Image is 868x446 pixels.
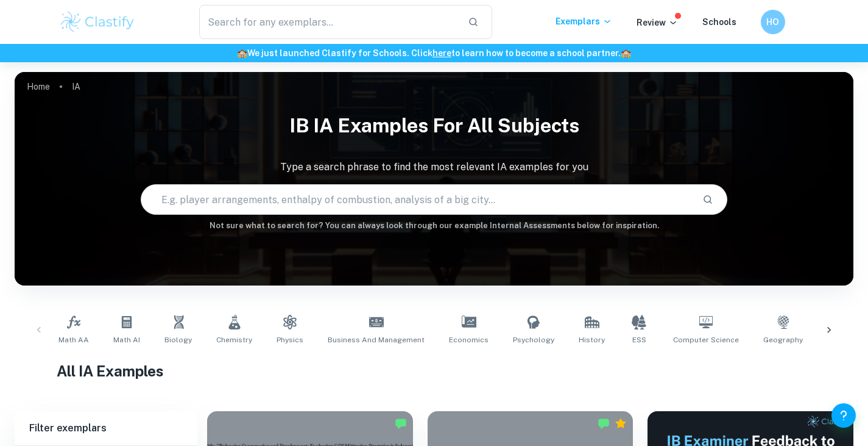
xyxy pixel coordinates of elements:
p: Review [637,16,678,29]
p: IA [72,80,80,93]
span: Math AI [113,334,140,345]
button: Search [697,189,718,210]
span: Psychology [513,334,554,345]
button: Help and Feedback [831,403,856,428]
span: ESS [632,334,646,345]
a: Schools [702,17,736,27]
img: Marked [598,417,610,430]
h6: HO [766,15,780,29]
h1: IB IA examples for all subjects [15,106,853,145]
span: History [579,334,605,345]
a: here [432,48,451,58]
span: Business and Management [328,334,425,345]
span: Computer Science [673,334,739,345]
span: Chemistry [216,334,252,345]
div: Premium [615,417,627,430]
span: Math AA [58,334,89,345]
img: Marked [395,417,407,430]
h6: Filter exemplars [15,411,197,445]
h6: Not sure what to search for? You can always look through our example Internal Assessments below f... [15,220,853,232]
span: Economics [449,334,489,345]
span: Physics [277,334,303,345]
p: Exemplars [556,15,612,28]
h1: All IA Examples [57,360,811,382]
p: Type a search phrase to find the most relevant IA examples for you [15,160,853,174]
input: Search for any exemplars... [199,5,459,39]
button: HO [761,10,785,34]
span: Geography [763,334,803,345]
span: 🏫 [237,48,247,58]
a: Home [27,78,50,95]
input: E.g. player arrangements, enthalpy of combustion, analysis of a big city... [141,182,693,217]
img: Clastify logo [59,10,136,34]
span: Biology [164,334,192,345]
h6: We just launched Clastify for Schools. Click to learn how to become a school partner. [2,46,866,60]
span: 🏫 [621,48,631,58]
